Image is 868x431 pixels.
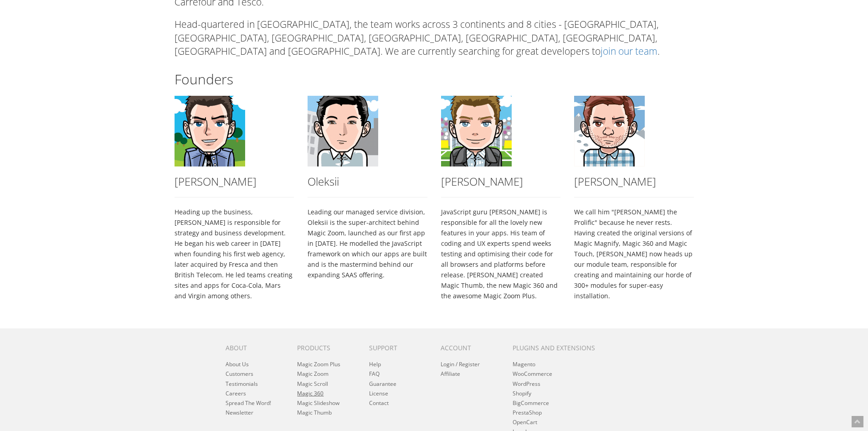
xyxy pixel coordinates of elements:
a: Help [369,360,381,368]
a: Shopify [513,389,531,397]
a: Affiliate [441,370,460,378]
div: We call him "[PERSON_NAME] the Prolific" because he never rests. Having created the original vers... [567,96,701,301]
img: Igor Shugurov [574,96,645,237]
a: License [369,389,388,397]
p: Head-quartered in [GEOGRAPHIC_DATA], the team works across 3 continents and 8 cities - [GEOGRAPHI... [175,18,694,58]
h6: Products [297,344,355,351]
img: Alex Krasnov [441,96,512,237]
a: Magic Slideshow [297,399,339,407]
a: Magic Scroll [297,380,328,388]
a: Careers [226,389,246,397]
a: Magento [513,360,535,368]
a: Contact [369,399,389,407]
a: WooCommerce [513,370,552,378]
div: Heading up the business, [PERSON_NAME] is responsible for strategy and business development. He b... [168,96,301,301]
div: Leading our managed service division, Oleksii is the super-architect behind Magic Zoom, launched ... [301,96,434,280]
a: Magic Zoom [297,370,329,378]
a: Login / Register [441,360,480,368]
h2: Founders [175,72,694,87]
h3: [PERSON_NAME] [574,176,694,187]
h6: Support [369,344,427,351]
a: OpenCart [513,418,537,426]
h6: About [226,344,283,351]
a: Spread The Word! [226,399,271,407]
a: WordPress [513,380,540,388]
img: Jake Brumby [175,96,245,237]
a: Magic Zoom Plus [297,360,340,368]
a: Newsletter [226,409,253,416]
a: About Us [226,360,249,368]
h6: Plugins and extensions [513,344,606,351]
img: Oleksii Krivoshey [308,96,378,237]
h3: [PERSON_NAME] [441,176,561,187]
a: join our team [601,45,657,57]
a: FAQ [369,370,380,378]
a: Magic 360 [297,389,324,397]
a: PrestaShop [513,409,542,416]
a: Guarantee [369,380,396,388]
h3: Oleksii [308,176,427,187]
h3: [PERSON_NAME] [175,176,294,187]
a: BigCommerce [513,399,549,407]
a: Testimonials [226,380,258,388]
div: JavaScript guru [PERSON_NAME] is responsible for all the lovely new features in your apps. His te... [434,96,568,301]
a: Customers [226,370,253,378]
h6: Account [441,344,498,351]
a: Magic Thumb [297,409,332,416]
